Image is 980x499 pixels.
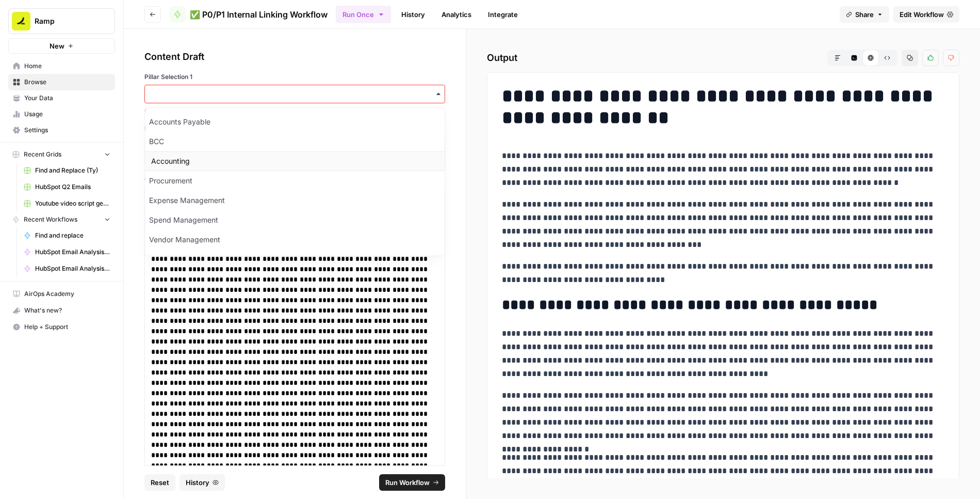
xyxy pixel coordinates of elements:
span: Reset [151,477,169,488]
img: Ramp Logo [12,12,30,30]
button: Share [840,6,889,23]
div: Expense Management [145,191,445,210]
a: Integrate [482,6,524,23]
span: Can't be blank [144,106,445,116]
a: Usage [8,106,115,122]
div: Procurement [145,171,445,191]
span: Usage [24,110,110,119]
a: Find and replace [19,227,115,244]
span: New [50,41,64,51]
span: AirOps Academy [24,289,110,299]
button: Run Workflow [379,474,445,491]
div: FinOps [145,249,445,269]
span: ✅ P0/P1 Internal Linking Workflow [190,8,328,21]
a: Edit Workflow [893,6,959,23]
a: Analytics [435,6,478,23]
span: Recent Workflows [24,215,77,224]
div: Accounting [145,151,445,171]
span: Share [855,9,874,20]
a: AirOps Academy [8,286,115,302]
div: Content Draft [144,50,445,64]
span: Recent Grids [24,150,61,159]
span: Find and Replace (Ty) [35,166,110,175]
span: HubSpot Q2 Emails [35,182,110,192]
a: Find and Replace (Ty) [19,162,115,179]
a: HubSpot Email Analysis Segment [19,260,115,277]
button: Help + Support [8,319,115,335]
a: Settings [8,122,115,138]
span: Your Data [24,93,110,103]
div: What's new? [9,303,115,318]
span: Settings [24,126,110,135]
a: Your Data [8,90,115,106]
span: Find and replace [35,231,110,240]
span: Edit Workflow [900,9,944,20]
a: History [395,6,431,23]
div: BCC [145,132,445,151]
a: HubSpot Email Analysis Segment - Low Performers [19,244,115,260]
button: Reset [144,474,175,491]
div: Vendor Management [145,230,445,249]
span: Browse [24,77,110,87]
a: HubSpot Q2 Emails [19,179,115,195]
button: Recent Grids [8,147,115,162]
button: History [179,474,225,491]
a: ✅ P0/P1 Internal Linking Workflow [169,6,328,23]
button: Recent Workflows [8,212,115,227]
span: History [186,477,209,488]
span: Run Workflow [385,477,430,488]
label: Pillar Selection 1 [144,72,445,82]
span: Help + Support [24,322,110,332]
button: Run Once [336,6,391,23]
button: New [8,38,115,54]
a: Youtube video script generator [19,195,115,212]
span: HubSpot Email Analysis Segment [35,264,110,273]
div: Accounts Payable [145,112,445,132]
span: Youtube video script generator [35,199,110,208]
button: Workspace: Ramp [8,8,115,34]
span: Ramp [35,16,97,26]
a: Browse [8,74,115,90]
a: Home [8,58,115,74]
h2: Output [487,50,959,66]
span: Home [24,61,110,71]
div: Spend Management [145,210,445,230]
span: HubSpot Email Analysis Segment - Low Performers [35,247,110,257]
button: What's new? [8,302,115,319]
